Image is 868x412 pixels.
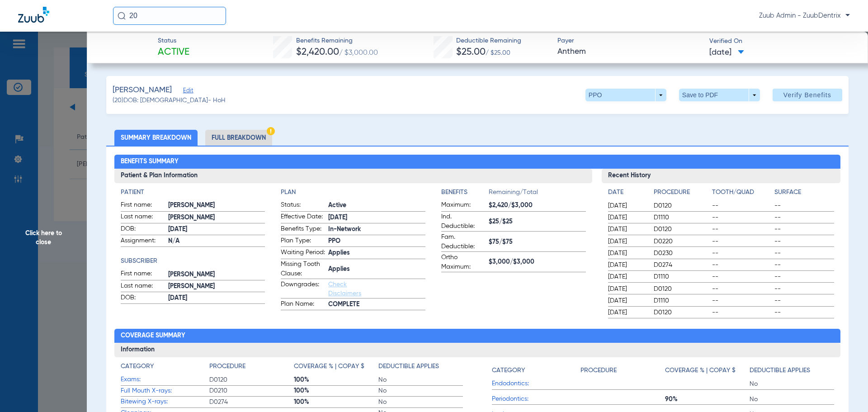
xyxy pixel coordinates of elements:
[750,362,834,379] app-breakdown-title: Deductible Applies
[608,213,646,222] span: [DATE]
[378,362,463,374] app-breakdown-title: Deductible Applies
[665,362,750,379] app-breakdown-title: Coverage % | Copay $
[774,296,834,305] span: --
[489,188,586,200] span: Remaining/Total
[281,188,425,197] h4: Plan
[121,362,209,374] app-breakdown-title: Category
[712,188,772,200] app-breakdown-title: Tooth/Quad
[328,201,425,210] span: Active
[121,293,165,304] span: DOB:
[281,260,325,279] span: Missing Tooth Clause:
[121,212,165,223] span: Last name:
[328,213,425,223] span: [DATE]
[205,130,272,146] li: Full Breakdown
[608,225,646,234] span: [DATE]
[296,36,378,46] span: Benefits Remaining
[580,366,617,375] h4: Procedure
[654,237,709,246] span: D0220
[121,256,265,266] app-breakdown-title: Subscriber
[378,362,439,371] h4: Deductible Applies
[281,248,325,259] span: Waiting Period:
[712,188,772,197] h4: Tooth/Quad
[209,362,294,374] app-breakdown-title: Procedure
[281,280,325,298] span: Downgrades:
[121,188,265,197] app-breakdown-title: Patient
[608,284,646,294] span: [DATE]
[121,224,165,235] span: DOB:
[712,225,772,234] span: --
[121,397,209,407] span: Bitewing X-rays:
[608,308,646,317] span: [DATE]
[294,362,364,371] h4: Coverage % | Copay $
[118,12,126,20] img: Search Icon
[294,386,378,395] span: 100%
[712,201,772,210] span: --
[712,213,772,222] span: --
[294,375,378,384] span: 100%
[774,213,834,222] span: --
[281,299,325,310] span: Plan Name:
[774,237,834,246] span: --
[113,96,226,105] span: (20) DOB: [DEMOGRAPHIC_DATA] - HoH
[121,236,165,247] span: Assignment:
[339,49,378,57] span: / $3,000.00
[712,249,772,258] span: --
[328,237,425,246] span: PPO
[489,237,586,247] span: $75/$75
[294,398,378,407] span: 100%
[712,260,772,270] span: --
[774,249,834,258] span: --
[328,300,425,309] span: COMPLETE
[557,46,702,57] span: Anthem
[328,265,425,274] span: Applies
[441,232,486,251] span: Fam. Deductible:
[608,249,646,258] span: [DATE]
[608,237,646,246] span: [DATE]
[378,386,463,395] span: No
[489,257,586,267] span: $3,000/$3,000
[267,127,275,135] img: Hazard
[183,87,191,96] span: Edit
[209,375,294,384] span: D0120
[654,201,709,210] span: D0120
[158,36,189,46] span: Status
[168,270,265,279] span: [PERSON_NAME]
[441,212,486,231] span: Ind. Deductible:
[328,248,425,258] span: Applies
[168,225,265,234] span: [DATE]
[608,272,646,281] span: [DATE]
[654,188,709,197] h4: Procedure
[712,284,772,294] span: --
[774,201,834,210] span: --
[608,296,646,305] span: [DATE]
[294,362,378,374] app-breakdown-title: Coverage % | Copay $
[114,329,841,343] h2: Coverage Summary
[492,366,525,375] h4: Category
[774,188,834,200] app-breakdown-title: Surface
[489,201,586,210] span: $2,420/$3,000
[114,343,841,357] h3: Information
[168,237,265,246] span: N/A
[773,89,842,101] button: Verify Benefits
[709,47,744,58] span: [DATE]
[608,260,646,270] span: [DATE]
[441,200,486,211] span: Maximum:
[121,375,209,384] span: Exams:
[121,269,165,280] span: First name:
[158,46,189,59] span: Active
[654,284,709,294] span: D0120
[113,85,172,96] span: [PERSON_NAME]
[209,398,294,407] span: D0274
[489,217,586,227] span: $25/$25
[121,362,154,371] h4: Category
[281,224,325,235] span: Benefits Type:
[168,213,265,223] span: [PERSON_NAME]
[750,379,834,388] span: No
[783,91,831,99] span: Verify Benefits
[168,201,265,210] span: [PERSON_NAME]
[602,169,841,183] h3: Recent History
[679,89,760,101] button: Save to PDF
[441,253,486,272] span: Ortho Maximum:
[114,169,592,183] h3: Patient & Plan Information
